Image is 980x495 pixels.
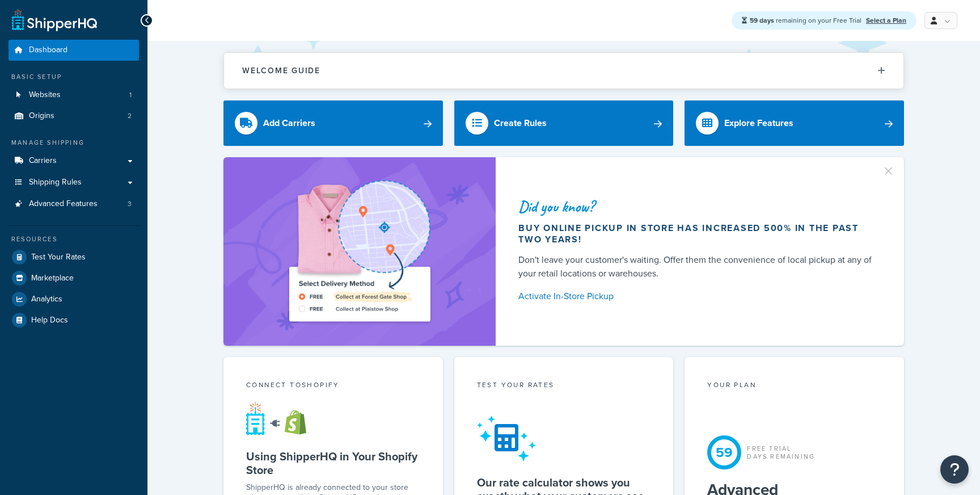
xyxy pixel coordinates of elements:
a: Select a Plan [866,15,906,26]
div: 59 [707,435,741,469]
span: Websites [29,90,61,100]
span: Marketplace [31,274,74,283]
a: Carriers [9,150,139,171]
span: Advanced Features [29,199,98,209]
div: Your Plan [707,380,881,393]
div: Did you know? [518,199,877,215]
a: Add Carriers [223,100,443,146]
span: Analytics [31,295,62,304]
li: Websites [9,85,139,106]
h2: Welcome Guide [242,66,320,75]
img: ad-shirt-map-b0359fc47e01cab431d101c4b569394f6a03f54285957d908178d52f29eb9668.png [257,174,462,329]
a: Help Docs [9,310,139,330]
div: Buy online pickup in store has increased 500% in the past two years! [518,223,877,245]
a: Analytics [9,289,139,309]
span: Origins [29,111,54,121]
a: Dashboard [9,40,139,61]
a: Create Rules [454,100,674,146]
div: Manage Shipping [9,138,139,148]
div: Don't leave your customer's waiting. Offer them the convenience of local pickup at any of your re... [518,253,877,280]
a: Test Your Rates [9,247,139,267]
li: Origins [9,106,139,127]
span: 2 [128,111,132,121]
a: Origins2 [9,106,139,127]
a: Marketplace [9,268,139,288]
strong: 59 days [750,15,774,26]
h5: Using ShipperHQ in Your Shopify Store [246,450,420,477]
span: Test Your Rates [31,253,86,262]
button: Welcome Guide [224,53,903,89]
a: Explore Features [685,100,904,146]
a: Shipping Rules [9,172,139,193]
span: 3 [128,199,132,209]
div: Create Rules [494,115,547,131]
button: Open Resource Center [940,455,969,484]
span: Shipping Rules [29,178,82,187]
div: Explore Features [724,115,793,131]
div: Free Trial Days Remaining [747,444,815,460]
div: Resources [9,234,139,244]
span: Carriers [29,156,57,166]
li: Advanced Features [9,194,139,215]
img: connect-shq-shopify-9b9a8c5a.svg [246,401,317,435]
div: Basic Setup [9,72,139,82]
span: remaining on your Free Trial [750,15,863,26]
a: Websites1 [9,85,139,106]
a: Activate In-Store Pickup [518,288,877,304]
span: Dashboard [29,45,67,55]
div: Test your rates [477,380,651,393]
div: Connect to Shopify [246,380,420,393]
div: Add Carriers [263,115,315,131]
a: Advanced Features3 [9,194,139,215]
span: Help Docs [31,316,68,325]
span: 1 [129,90,132,100]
